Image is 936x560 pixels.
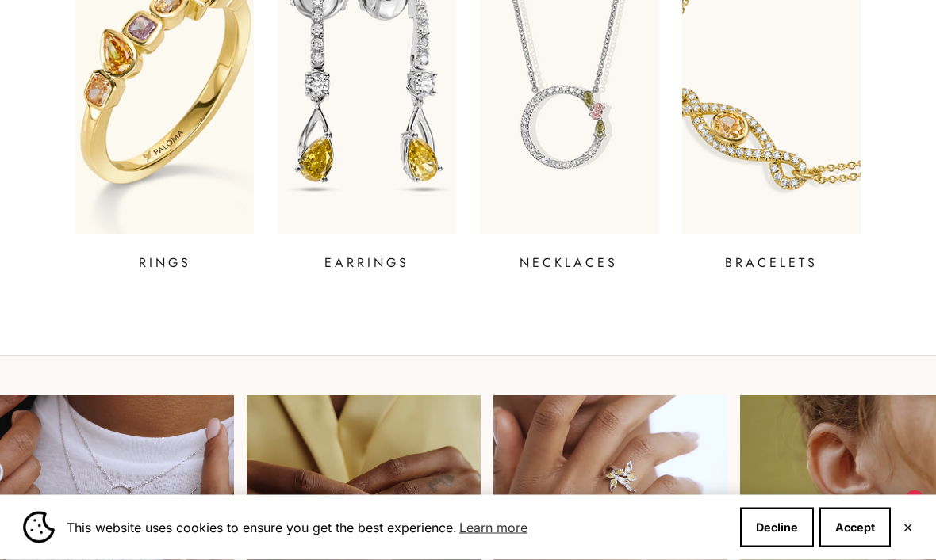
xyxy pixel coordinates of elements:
[67,516,727,539] span: This website uses cookies to ensure you get the best experience.
[23,512,55,543] img: Cookie banner
[819,508,891,547] button: Accept
[903,523,913,532] button: Close
[520,254,618,273] p: NECKLACES
[324,254,409,273] p: EARRINGS
[725,254,818,273] p: BRACELETS
[457,516,530,539] a: Learn more
[740,508,814,547] button: Decline
[139,254,191,273] p: RINGS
